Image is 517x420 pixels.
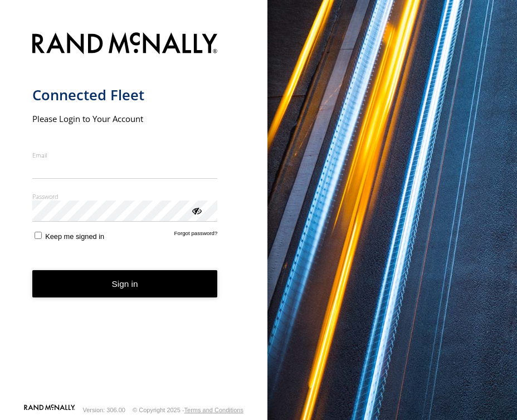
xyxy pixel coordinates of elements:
button: Sign in [32,270,218,297]
h2: Please Login to Your Account [32,113,218,124]
a: Visit our Website [24,404,75,416]
a: Forgot password? [174,230,218,241]
img: Rand McNally [32,30,218,58]
a: Terms and Conditions [184,407,243,413]
form: main [32,26,236,403]
span: Keep me signed in [45,232,104,241]
div: Version: 306.00 [83,407,125,413]
input: Keep me signed in [35,232,42,239]
h1: Connected Fleet [32,86,218,104]
label: Password [32,192,218,201]
div: ViewPassword [191,204,202,216]
label: Email [32,151,218,159]
div: © Copyright 2025 - [133,407,243,413]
